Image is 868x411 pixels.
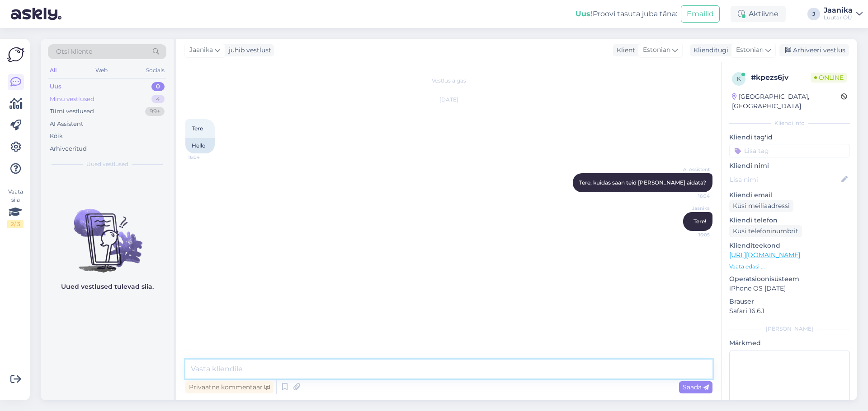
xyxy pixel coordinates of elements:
p: Vaata edasi ... [729,263,850,271]
div: 2 / 3 [7,220,24,228]
input: Lisa tag [729,144,850,157]
span: Estonian [736,45,764,55]
div: Hello [185,138,215,153]
input: Lisa nimi [730,175,840,185]
div: Aktiivne [731,6,786,22]
span: Jaanika [189,45,213,55]
span: Online [811,73,847,83]
span: 16:04 [188,154,222,161]
div: Klient [613,46,635,55]
span: Uued vestlused [86,160,128,168]
div: Kõik [50,132,63,141]
div: Vestlus algas [185,77,712,85]
a: [URL][DOMAIN_NAME] [729,251,800,259]
span: 16:04 [676,193,710,199]
div: [GEOGRAPHIC_DATA], [GEOGRAPHIC_DATA] [732,92,841,111]
span: Estonian [643,45,670,55]
div: Luutar OÜ [824,14,853,21]
span: Otsi kliente [56,47,92,56]
span: AI Assistent [676,166,710,173]
img: No chats [41,193,174,274]
p: Uued vestlused tulevad siia. [61,282,154,291]
p: Kliendi nimi [729,161,850,171]
div: # kpezs6jv [751,72,811,83]
p: Safari 16.6.1 [729,306,850,316]
p: Kliendi tag'id [729,133,850,142]
img: Askly Logo [7,46,24,63]
span: 16:05 [676,231,710,238]
div: J [807,8,820,20]
div: 99+ [145,107,165,116]
div: 4 [151,95,165,104]
b: Uus! [576,9,593,18]
button: Emailid [681,5,720,23]
span: Tere, kuidas saan teid [PERSON_NAME] aidata? [579,179,706,186]
div: [DATE] [185,96,712,104]
div: Web [94,65,109,76]
div: Privaatne kommentaar [185,381,274,393]
div: 0 [151,82,165,91]
p: Kliendi telefon [729,216,850,225]
span: Tere! [693,218,706,225]
div: AI Assistent [50,120,83,129]
div: Arhiveeritud [50,144,87,153]
div: Klienditugi [690,46,728,55]
div: Arhiveeri vestlus [779,44,849,56]
span: Jaanika [676,205,710,212]
div: Jaanika [824,7,853,14]
div: Vaata siia [7,188,24,228]
span: Tere [192,125,203,132]
div: Kliendi info [729,119,850,127]
div: Küsi meiliaadressi [729,200,793,212]
div: juhib vestlust [225,46,271,55]
span: Saada [683,383,709,391]
div: All [48,65,58,76]
div: Küsi telefoninumbrit [729,225,802,237]
p: Brauser [729,297,850,306]
p: Kliendi email [729,190,850,200]
div: Minu vestlused [50,95,94,104]
span: k [737,75,741,82]
div: Tiimi vestlused [50,107,94,116]
div: Uus [50,82,61,91]
div: Socials [144,65,166,76]
p: Klienditeekond [729,241,850,250]
p: Märkmed [729,338,850,348]
a: JaanikaLuutar OÜ [824,7,863,21]
p: Operatsioonisüsteem [729,274,850,284]
p: iPhone OS [DATE] [729,284,850,293]
div: [PERSON_NAME] [729,325,850,333]
div: Proovi tasuta juba täna: [576,9,677,19]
